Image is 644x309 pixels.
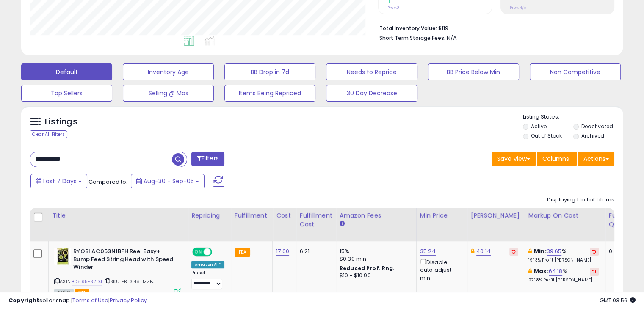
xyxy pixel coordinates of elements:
[30,130,67,138] div: Clear All Filters
[531,132,562,139] label: Out of Stock
[21,85,112,102] button: Top Sellers
[476,247,491,256] a: 40.14
[8,296,39,304] strong: Copyright
[379,34,445,41] b: Short Term Storage Fees:
[72,296,108,304] a: Terms of Use
[531,123,547,130] label: Active
[600,296,636,304] span: 2025-09-15 03:56 GMT
[224,85,315,102] button: Items Being Repriced
[537,152,577,166] button: Columns
[340,248,410,255] div: 15%
[88,178,127,186] span: Compared to:
[193,248,204,256] span: ON
[525,208,605,241] th: The percentage added to the cost of goods (COGS) that forms the calculator for Min & Max prices.
[420,257,461,282] div: Disable auto adjust min
[547,247,562,256] a: 39.65
[578,152,614,166] button: Actions
[235,248,250,257] small: FBA
[191,270,224,289] div: Preset:
[300,211,332,229] div: Fulfillment Cost
[609,248,635,255] div: 0
[110,296,147,304] a: Privacy Policy
[72,278,102,285] a: B0895FS2DJ
[8,297,147,305] div: seller snap | |
[340,211,413,220] div: Amazon Fees
[21,63,112,80] button: Default
[211,248,224,256] span: OFF
[581,123,613,130] label: Deactivated
[144,177,194,185] span: Aug-30 - Sep-05
[387,5,399,10] small: Prev: 0
[581,132,604,139] label: Archived
[547,196,614,204] div: Displaying 1 to 1 of 1 items
[30,174,87,188] button: Last 7 Days
[191,261,224,268] div: Amazon AI *
[235,211,269,220] div: Fulfillment
[528,248,599,263] div: %
[123,85,214,102] button: Selling @ Max
[528,211,602,220] div: Markup on Cost
[340,272,410,279] div: $10 - $10.90
[471,211,521,220] div: [PERSON_NAME]
[326,63,417,80] button: Needs to Reprice
[340,220,345,228] small: Amazon Fees.
[103,278,155,285] span: | SKU: FB-SI48-MZFJ
[326,85,417,102] button: 30 Day Decrease
[131,174,205,188] button: Aug-30 - Sep-05
[43,177,77,185] span: Last 7 Days
[340,255,410,263] div: $0.30 min
[73,248,176,273] b: RYOBI AC053N1BFH Reel Easy+ Bump Feed String Head with Speed Winder
[379,22,608,33] li: $119
[379,25,437,32] b: Total Inventory Value:
[528,257,599,263] p: 19.13% Profit [PERSON_NAME]
[447,34,457,42] span: N/A
[191,211,227,220] div: Repricing
[534,267,549,275] b: Max:
[45,116,77,128] h5: Listings
[528,268,599,283] div: %
[300,248,329,255] div: 6.21
[510,5,526,10] small: Prev: N/A
[420,247,436,256] a: 35.24
[52,211,184,220] div: Title
[428,63,519,80] button: BB Price Below Min
[542,154,569,163] span: Columns
[528,277,599,283] p: 27.18% Profit [PERSON_NAME]
[534,247,547,255] b: Min:
[523,113,623,121] p: Listing States:
[609,211,638,229] div: Fulfillable Quantity
[549,267,563,276] a: 64.18
[276,211,293,220] div: Cost
[191,152,224,166] button: Filters
[123,63,214,80] button: Inventory Age
[492,152,536,166] button: Save View
[54,248,71,265] img: 51WUqVzaDyL._SL40_.jpg
[276,247,289,256] a: 17.00
[340,265,395,272] b: Reduced Prof. Rng.
[530,63,621,80] button: Non Competitive
[224,63,315,80] button: BB Drop in 7d
[420,211,464,220] div: Min Price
